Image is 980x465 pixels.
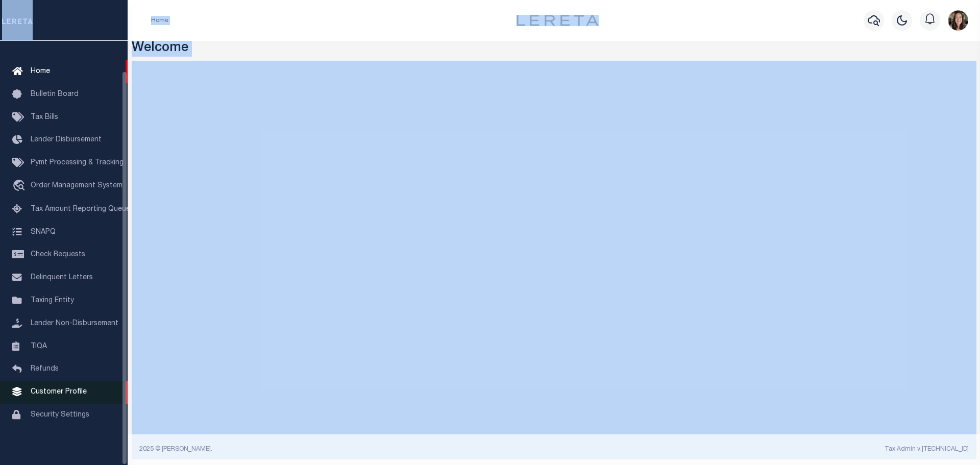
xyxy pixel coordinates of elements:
[31,251,85,258] span: Check Requests
[31,320,118,327] span: Lender Non-Disbursement
[31,114,58,121] span: Tax Bills
[31,182,122,189] span: Order Management System
[151,16,168,25] li: Home
[31,136,102,143] span: Lender Disbursement
[31,159,124,166] span: Pymt Processing & Tracking
[132,41,976,57] h3: Welcome
[31,274,93,281] span: Delinquent Letters
[31,297,74,304] span: Taxing Entity
[31,342,47,350] span: TIQA
[31,411,89,419] span: Security Settings
[31,228,56,235] span: SNAPQ
[31,68,50,75] span: Home
[517,15,598,26] img: logo-dark.svg
[561,445,969,454] div: Tax Admin v.[TECHNICAL_ID]
[132,445,554,454] div: 2025 © [PERSON_NAME].
[12,180,29,193] i: travel_explore
[31,365,59,373] span: Refunds
[31,388,87,396] span: Customer Profile
[31,91,79,98] span: Bulletin Board
[31,206,130,213] span: Tax Amount Reporting Queue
